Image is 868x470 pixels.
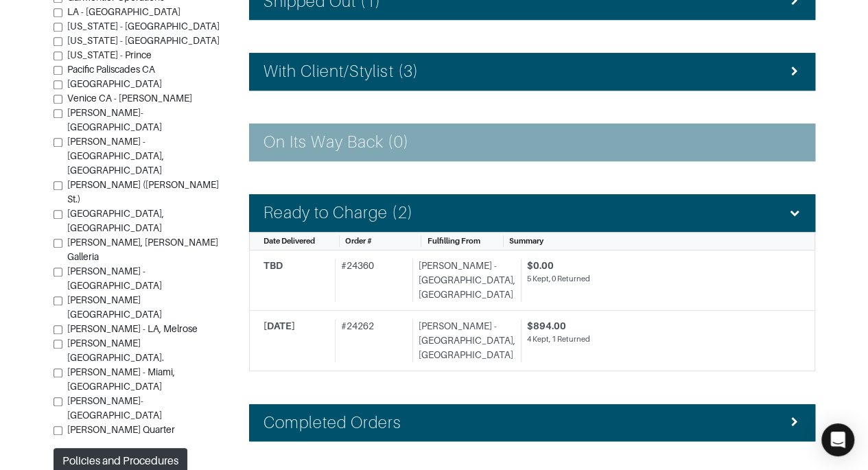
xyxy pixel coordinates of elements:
[54,95,62,104] input: Venice CA - [PERSON_NAME]
[54,325,62,334] input: [PERSON_NAME] - LA, Melrose
[335,319,407,362] div: # 24262
[527,333,790,345] div: 4 Kept, 1 Returned
[67,136,164,176] span: [PERSON_NAME] - [GEOGRAPHIC_DATA], [GEOGRAPHIC_DATA]
[54,109,62,118] input: [PERSON_NAME]-[GEOGRAPHIC_DATA]
[263,260,283,271] span: TBD
[67,93,192,104] span: Venice CA - [PERSON_NAME]
[427,237,480,245] span: Fulfilling From
[67,338,164,363] span: [PERSON_NAME][GEOGRAPHIC_DATA].
[67,6,180,17] span: LA - [GEOGRAPHIC_DATA]
[263,132,409,152] h4: On Its Way Back (0)
[54,426,62,435] input: [PERSON_NAME] Quarter
[54,51,62,60] input: [US_STATE] - Prince
[67,64,155,75] span: Pacific Paliscades CA
[67,35,220,46] span: [US_STATE] - [GEOGRAPHIC_DATA]
[67,78,162,89] span: [GEOGRAPHIC_DATA]
[54,397,62,406] input: [PERSON_NAME]- [GEOGRAPHIC_DATA]
[263,237,315,245] span: Date Delivered
[527,273,790,285] div: 5 Kept, 0 Returned
[67,424,175,435] span: [PERSON_NAME] Quarter
[67,49,152,60] span: [US_STATE] - Prince
[54,66,62,75] input: Pacific Paliscades CA
[54,368,62,377] input: [PERSON_NAME] - Miami, [GEOGRAPHIC_DATA]
[54,239,62,248] input: [PERSON_NAME], [PERSON_NAME] Galleria
[54,296,62,305] input: [PERSON_NAME][GEOGRAPHIC_DATA]
[67,237,218,262] span: [PERSON_NAME], [PERSON_NAME] Galleria
[54,138,62,147] input: [PERSON_NAME] - [GEOGRAPHIC_DATA], [GEOGRAPHIC_DATA]
[263,203,413,223] h4: Ready to Charge (2)
[54,23,62,32] input: [US_STATE] - [GEOGRAPHIC_DATA]
[335,259,407,302] div: # 24360
[54,268,62,277] input: [PERSON_NAME] - [GEOGRAPHIC_DATA]
[67,208,164,233] span: [GEOGRAPHIC_DATA], [GEOGRAPHIC_DATA]
[509,237,543,245] span: Summary
[345,237,372,245] span: Order #
[67,21,220,32] span: [US_STATE] - [GEOGRAPHIC_DATA]
[527,259,790,273] div: $0.00
[67,323,198,334] span: [PERSON_NAME] - LA, Melrose
[67,366,175,392] span: [PERSON_NAME] - Miami, [GEOGRAPHIC_DATA]
[54,210,62,219] input: [GEOGRAPHIC_DATA], [GEOGRAPHIC_DATA]
[263,62,419,82] h4: With Client/Stylist (3)
[67,107,162,132] span: [PERSON_NAME]-[GEOGRAPHIC_DATA]
[527,319,790,333] div: $894.00
[67,179,219,204] span: [PERSON_NAME] ([PERSON_NAME] St.)
[54,340,62,349] input: [PERSON_NAME][GEOGRAPHIC_DATA].
[67,266,162,291] span: [PERSON_NAME] - [GEOGRAPHIC_DATA]
[412,259,515,302] div: [PERSON_NAME] - [GEOGRAPHIC_DATA], [GEOGRAPHIC_DATA]
[67,294,162,320] span: [PERSON_NAME][GEOGRAPHIC_DATA]
[263,320,295,331] span: [DATE]
[54,80,62,89] input: [GEOGRAPHIC_DATA]
[54,8,62,17] input: LA - [GEOGRAPHIC_DATA]
[54,181,62,190] input: [PERSON_NAME] ([PERSON_NAME] St.)
[821,423,854,456] div: Open Intercom Messenger
[54,37,62,46] input: [US_STATE] - [GEOGRAPHIC_DATA]
[67,395,162,421] span: [PERSON_NAME]- [GEOGRAPHIC_DATA]
[263,413,402,433] h4: Completed Orders
[412,319,515,362] div: [PERSON_NAME] - [GEOGRAPHIC_DATA], [GEOGRAPHIC_DATA]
